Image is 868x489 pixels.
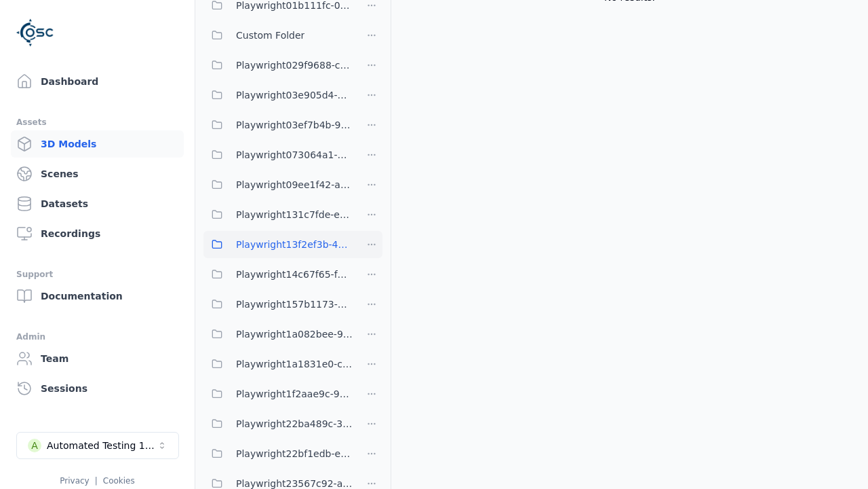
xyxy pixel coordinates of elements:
a: Dashboard [11,68,184,95]
span: Playwright22ba489c-3f58-40ce-82d9-297bfd19b528 [236,416,353,432]
span: Playwright1a1831e0-ca0c-4e14-bc08-f87064ef1ded [236,356,353,372]
a: Documentation [11,283,184,310]
div: Automated Testing 1 - Playwright [47,439,157,452]
button: Playwright131c7fde-e666-4f3e-be7e-075966dc97bc [203,201,353,228]
button: Playwright03e905d4-0135-4922-94e2-0c56aa41bf04 [203,81,353,109]
button: Select a workspace [16,432,179,459]
button: Playwright22bf1edb-e2e4-49eb-ace5-53917e10e3df [203,440,353,467]
div: A [28,439,41,452]
a: Sessions [11,375,184,402]
a: Privacy [60,476,89,486]
a: Recordings [11,220,184,247]
a: Datasets [11,190,184,217]
button: Playwright13f2ef3b-4085-48b8-a429-2a4839ebbf05 [203,231,353,258]
img: Logo [16,14,54,52]
button: Playwright157b1173-e73c-4808-a1ac-12e2e4cec217 [203,291,353,318]
span: Playwright029f9688-c328-482d-9c42-3b0c529f8514 [236,57,353,73]
span: Playwright03e905d4-0135-4922-94e2-0c56aa41bf04 [236,87,353,103]
span: Playwright1f2aae9c-9c08-4bb6-a2d5-dc0ac64e971c [236,386,353,402]
span: Playwright157b1173-e73c-4808-a1ac-12e2e4cec217 [236,296,353,312]
span: Playwright13f2ef3b-4085-48b8-a429-2a4839ebbf05 [236,236,353,253]
button: Playwright073064a1-25dc-42be-bd5d-9b023c0ea8dd [203,141,353,168]
button: Playwright029f9688-c328-482d-9c42-3b0c529f8514 [203,52,353,79]
button: Playwright1a082bee-99b4-4375-8133-1395ef4c0af5 [203,321,353,348]
span: Playwright131c7fde-e666-4f3e-be7e-075966dc97bc [236,206,353,223]
div: Assets [16,114,178,130]
button: Playwright22ba489c-3f58-40ce-82d9-297bfd19b528 [203,410,353,437]
span: Playwright09ee1f42-a914-43b3-abf1-e7ca57cf5f96 [236,177,353,193]
span: Playwright03ef7b4b-9508-47f0-8afd-5e0ec78663fc [236,117,353,133]
a: 3D Models [11,130,184,158]
button: Playwright1a1831e0-ca0c-4e14-bc08-f87064ef1ded [203,350,353,378]
div: Support [16,266,178,283]
span: Playwright1a082bee-99b4-4375-8133-1395ef4c0af5 [236,326,353,342]
span: Playwright22bf1edb-e2e4-49eb-ace5-53917e10e3df [236,446,353,462]
span: Playwright14c67f65-f7fa-4a69-9dce-fa9a259dcaa1 [236,266,353,283]
button: Playwright09ee1f42-a914-43b3-abf1-e7ca57cf5f96 [203,171,353,198]
button: Playwright03ef7b4b-9508-47f0-8afd-5e0ec78663fc [203,111,353,139]
button: Custom Folder [203,22,353,49]
button: Playwright1f2aae9c-9c08-4bb6-a2d5-dc0ac64e971c [203,380,353,407]
div: Admin [16,329,178,345]
span: Playwright073064a1-25dc-42be-bd5d-9b023c0ea8dd [236,147,353,163]
a: Cookies [103,476,135,486]
button: Playwright14c67f65-f7fa-4a69-9dce-fa9a259dcaa1 [203,261,353,288]
span: Custom Folder [236,27,304,43]
span: | [95,476,98,486]
a: Scenes [11,160,184,187]
a: Team [11,345,184,372]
